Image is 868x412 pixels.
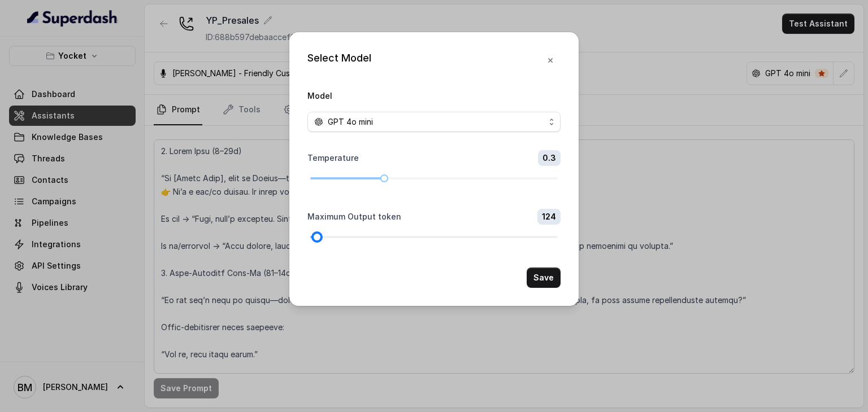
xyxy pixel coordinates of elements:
span: 124 [537,209,561,225]
label: Model [307,91,332,100]
button: openai logoGPT 4o mini [307,112,561,132]
label: Maximum Output token [307,211,401,222]
div: Select Model [307,50,371,71]
label: Temperature [307,152,359,164]
span: 0.3 [538,150,561,166]
button: Save [527,268,561,288]
svg: openai logo [314,117,323,126]
span: GPT 4o mini [328,115,373,129]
